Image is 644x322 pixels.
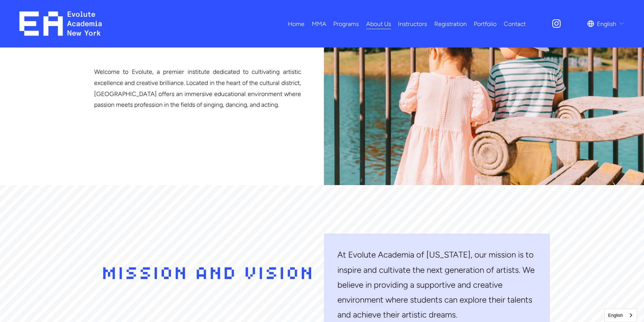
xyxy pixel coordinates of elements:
[333,18,359,29] span: Programs
[288,18,305,30] a: Home
[434,18,467,30] a: Registration
[312,18,326,30] a: folder dropdown
[605,309,637,322] a: English
[19,11,102,36] img: EA
[587,18,625,30] div: language picker
[604,308,637,322] aside: Language selected: English
[597,18,616,29] span: English
[312,18,326,29] span: MMA
[398,18,427,30] a: Instructors
[474,18,497,30] a: Portfolio
[333,18,359,30] a: folder dropdown
[337,247,536,322] p: At Evolute Academia of [US_STATE], our mission is to inspire and cultivate the next generation of...
[551,18,562,29] a: Instagram
[504,18,526,30] a: Contact
[366,18,391,30] a: About Us
[94,66,301,110] p: Welcome to Evolute, a premier institute dedicated to cultivating artistic excellence and creative...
